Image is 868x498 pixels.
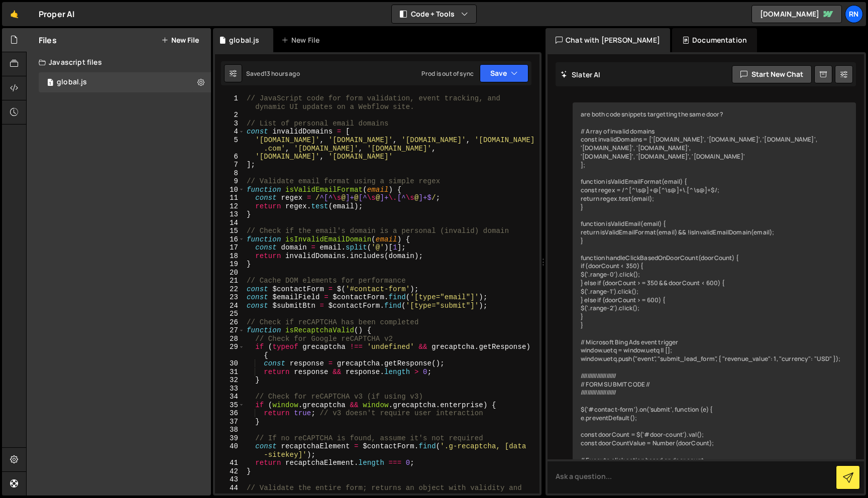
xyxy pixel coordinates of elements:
[732,65,812,83] button: Start new chat
[546,28,670,52] div: Chat with [PERSON_NAME]
[215,227,245,235] div: 15
[215,442,245,459] div: 40
[215,243,245,252] div: 17
[2,2,27,26] a: 🤙
[215,177,245,186] div: 9
[215,285,245,294] div: 22
[672,28,757,52] div: Documentation
[215,401,245,410] div: 35
[215,418,245,426] div: 37
[215,252,245,261] div: 18
[215,459,245,467] div: 41
[215,94,245,111] div: 1
[215,335,245,343] div: 28
[161,36,199,44] button: New File
[229,35,259,45] div: global.js
[215,169,245,178] div: 8
[215,235,245,244] div: 16
[215,318,245,327] div: 26
[215,153,245,161] div: 6
[39,8,74,20] div: Proper AI
[215,326,245,335] div: 27
[215,277,245,285] div: 21
[215,475,245,484] div: 43
[39,35,57,46] h2: Files
[215,302,245,310] div: 24
[215,219,245,227] div: 14
[264,69,300,78] div: 13 hours ago
[215,368,245,377] div: 31
[392,5,476,23] button: Code + Tools
[39,72,211,92] div: 6625/12710.js
[480,64,528,82] button: Save
[215,376,245,385] div: 32
[215,359,245,368] div: 30
[215,161,245,169] div: 7
[215,310,245,318] div: 25
[215,409,245,418] div: 36
[215,385,245,393] div: 33
[215,119,245,128] div: 3
[215,186,245,194] div: 10
[215,426,245,434] div: 38
[215,269,245,277] div: 20
[246,69,300,78] div: Saved
[215,111,245,119] div: 2
[215,293,245,302] div: 23
[215,260,245,269] div: 19
[281,35,323,45] div: New File
[215,467,245,476] div: 42
[845,5,863,23] a: RN
[215,128,245,136] div: 4
[57,78,87,87] div: global.js
[215,210,245,219] div: 13
[561,70,601,79] h2: Slater AI
[215,434,245,443] div: 39
[215,202,245,211] div: 12
[27,52,211,72] div: Javascript files
[215,194,245,202] div: 11
[751,5,842,23] a: [DOMAIN_NAME]
[47,79,53,87] span: 1
[215,136,245,153] div: 5
[215,343,245,359] div: 29
[215,393,245,401] div: 34
[421,69,474,78] div: Prod is out of sync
